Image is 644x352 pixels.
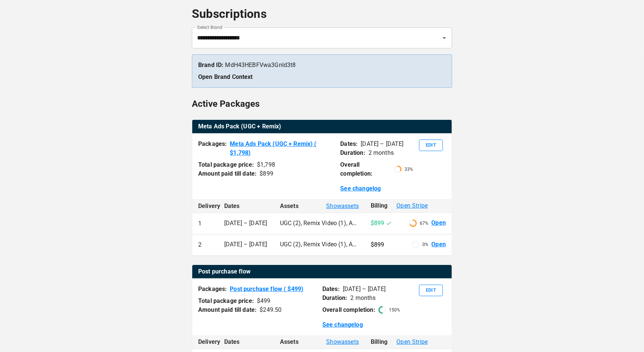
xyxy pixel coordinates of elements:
[280,219,359,228] p: UGC (2), Remix Video (1), Ad campaign optimisation (2), Image Ad (1)
[257,160,275,169] div: $ 1,798
[431,240,446,249] a: Open
[198,61,446,70] p: MdH43HEBFVwa3Gnld3t8
[230,140,334,157] a: Meta Ads Pack (UGC + Remix) ( $1,798)
[257,297,271,305] div: $ 499
[322,285,340,294] p: Dates:
[280,337,359,346] div: Assets
[422,241,428,248] p: 0 %
[260,305,281,314] div: $ 249.50
[198,61,223,68] strong: Brand ID:
[326,337,359,346] span: Show assets
[340,184,381,193] a: See changelog
[371,240,384,249] p: $899
[340,140,358,148] p: Dates:
[350,294,376,303] p: 2 months
[198,285,227,294] p: Packages:
[198,219,202,228] p: 1
[192,265,452,279] th: Post purchase flow
[192,7,452,22] h4: Subscriptions
[198,297,254,305] p: Total package price:
[419,140,443,151] button: Edit
[322,305,376,314] p: Overall completion:
[198,305,257,314] p: Amount paid till date:
[396,337,428,346] span: Open Stripe
[371,219,392,228] p: $899
[439,33,450,43] button: Open
[419,285,443,296] button: Edit
[218,335,274,349] th: Dates
[192,335,218,349] th: Delivery
[218,199,274,213] th: Dates
[192,120,452,134] table: active packages table
[368,148,394,157] p: 2 months
[389,307,400,313] p: 150 %
[340,160,391,178] p: Overall completion:
[322,294,347,303] p: Duration:
[198,140,227,157] p: Packages:
[361,140,403,148] p: [DATE] – [DATE]
[322,320,363,329] a: See changelog
[218,234,274,255] td: [DATE] – [DATE]
[340,148,365,157] p: Duration:
[396,201,428,210] span: Open Stripe
[280,202,359,211] div: Assets
[343,285,386,294] p: [DATE] – [DATE]
[198,169,257,178] p: Amount paid till date:
[198,160,254,169] p: Total package price:
[197,24,222,31] label: Select Brand
[198,240,202,249] p: 2
[420,220,428,227] p: 67 %
[405,166,413,173] p: 33 %
[280,240,359,249] p: UGC (2), Remix Video (1), Ad campaign optimisation (2), Image Ad (1)
[431,219,446,227] a: Open
[192,199,218,213] th: Delivery
[192,265,452,279] table: active packages table
[326,202,359,211] span: Show assets
[230,285,303,294] a: Post purchase flow ( $499)
[260,169,273,178] div: $ 899
[192,97,260,111] h6: Active Packages
[218,213,274,234] td: [DATE] – [DATE]
[365,199,452,213] th: Billing
[192,120,452,134] th: Meta Ads Pack (UGC + Remix)
[198,73,253,80] a: Open Brand Context
[365,335,452,349] th: Billing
